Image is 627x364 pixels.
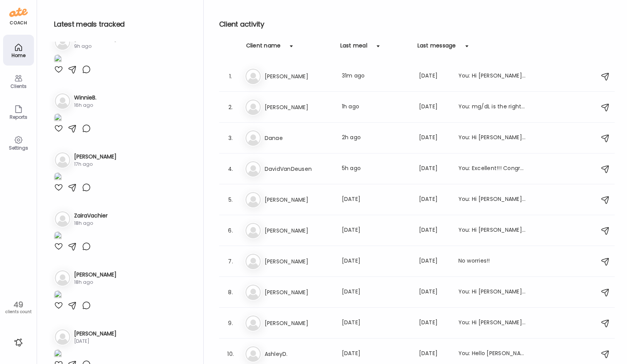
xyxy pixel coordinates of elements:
[458,103,526,112] div: You: mg/dL is the right choice, I am not sure why it is giving me different numbers
[342,164,410,174] div: 5h ago
[458,72,526,81] div: You: Hi [PERSON_NAME], I looked up the Elysium vitamins. Matter, which is the brain aging one, ha...
[226,133,235,143] div: 3.
[9,6,28,19] img: ate
[226,72,235,81] div: 1.
[55,211,70,227] img: bg-avatar-default.svg
[226,226,235,235] div: 6.
[265,133,333,143] h3: Danae
[55,329,70,345] img: bg-avatar-default.svg
[245,254,261,269] img: bg-avatar-default.svg
[74,153,117,161] h3: [PERSON_NAME]
[226,288,235,297] div: 8.
[54,290,62,301] img: images%2F8nz9FdpLrdOzB95xcg8IYStiysy1%2FfGgNUG6Ay8GQOquDZvbF%2FMHX0GoN5MUmymBwh2EET_1080
[74,43,117,50] div: 9h ago
[10,20,27,26] div: coach
[55,93,70,109] img: bg-avatar-default.svg
[74,161,117,168] div: 17h ago
[458,226,526,235] div: You: Hi [PERSON_NAME], are you currently having one meal per day or is there a second meal?
[245,161,261,177] img: bg-avatar-default.svg
[265,257,333,266] h3: [PERSON_NAME]
[219,19,615,30] h2: Client activity
[458,195,526,204] div: You: Hi [PERSON_NAME]! Just sending a friendly reminder to take photos of your meals, thank you!
[342,349,410,359] div: [DATE]
[342,72,410,81] div: 31m ago
[419,164,449,174] div: [DATE]
[458,288,526,297] div: You: Hi [PERSON_NAME], no it is not comparable. This bar is higher in protein and carbohydrates, ...
[74,102,96,109] div: 16h ago
[245,346,261,362] img: bg-avatar-default.svg
[226,318,235,328] div: 9.
[54,172,62,183] img: images%2FX5mjPIVfEibkjvRJ8csVap2gWCh2%2Fgp4qxUDc69NSV9BB2IHX%2FS1tdWH9cIIRKBLNKnYSJ_1080
[54,231,62,242] img: images%2F6vBXwQ8Yo0VDqwSZMtn7hleOdjD2%2FrUqSVrzPR00fdPaFnXmk%2FasvEaCpP17nUZVc9DMNJ_1080
[245,99,261,115] img: bg-avatar-default.svg
[3,300,34,309] div: 49
[419,133,449,143] div: [DATE]
[265,164,333,174] h3: DavidVanDeusen
[265,103,333,112] h3: [PERSON_NAME]
[419,349,449,359] div: [DATE]
[342,226,410,235] div: [DATE]
[245,223,261,238] img: bg-avatar-default.svg
[245,315,261,331] img: bg-avatar-default.svg
[458,318,526,328] div: You: Hi [PERSON_NAME]! Just reaching out to touch base. If you would like to meet on Zoom, just g...
[74,330,117,338] h3: [PERSON_NAME]
[245,69,261,84] img: bg-avatar-default.svg
[342,257,410,266] div: [DATE]
[340,42,367,54] div: Last meal
[54,19,191,30] h2: Latest meals tracked
[419,318,449,328] div: [DATE]
[245,130,261,146] img: bg-avatar-default.svg
[265,349,333,359] h3: AshleyD.
[419,288,449,297] div: [DATE]
[74,279,117,286] div: 18h ago
[54,113,62,124] img: images%2FCwVmBAurA3hVDyX7zFMjR08vqvc2%2FyhhA3KCtqIPWgpgJvKxg%2FUW7jT51IyjQGuKIzSKlr_1080
[458,133,526,143] div: You: Hi [PERSON_NAME]! Just sending you a quick message to let you know that your data from the n...
[55,270,70,286] img: bg-avatar-default.svg
[226,195,235,204] div: 5.
[419,72,449,81] div: [DATE]
[55,152,70,168] img: bg-avatar-default.svg
[226,164,235,174] div: 4.
[5,53,32,58] div: Home
[246,42,281,54] div: Client name
[419,103,449,112] div: [DATE]
[419,195,449,204] div: [DATE]
[265,72,333,81] h3: [PERSON_NAME]
[245,285,261,300] img: bg-avatar-default.svg
[458,164,526,174] div: You: Excellent!!! Congrats!
[458,257,526,266] div: No worries!!
[342,318,410,328] div: [DATE]
[417,42,456,54] div: Last message
[419,226,449,235] div: [DATE]
[342,288,410,297] div: [DATE]
[54,349,62,360] img: images%2F2vW1Rh9adVUdlyZJwCMpjT7wbmm1%2FH2XACAJXpJOsutCcjhae%2FIoNxc4lAhqSFkaN0c2lL_1080
[54,54,62,65] img: images%2Fip99ljtmwDYLWjdYRTVxLbjdbSK2%2FC4JMJcwaQDfB5s3pGbne%2F76fhWWWLCWtVssaxwRRl_1080
[55,34,70,50] img: bg-avatar-default.svg
[265,226,333,235] h3: [PERSON_NAME]
[342,103,410,112] div: 1h ago
[5,84,32,89] div: Clients
[226,257,235,266] div: 7.
[265,318,333,328] h3: [PERSON_NAME]
[74,271,117,279] h3: [PERSON_NAME]
[3,309,34,315] div: clients count
[458,349,526,359] div: You: Hello [PERSON_NAME], Just a reminder to send us pictures of your meals so we can give you fe...
[265,195,333,204] h3: [PERSON_NAME]
[226,103,235,112] div: 2.
[342,133,410,143] div: 2h ago
[342,195,410,204] div: [DATE]
[245,192,261,207] img: bg-avatar-default.svg
[5,115,32,120] div: Reports
[226,349,235,359] div: 10.
[419,257,449,266] div: [DATE]
[74,212,108,220] h3: ZairaVachier
[74,220,108,227] div: 18h ago
[265,288,333,297] h3: [PERSON_NAME]
[5,145,32,150] div: Settings
[74,338,117,345] div: [DATE]
[74,94,96,102] h3: WinnieB.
